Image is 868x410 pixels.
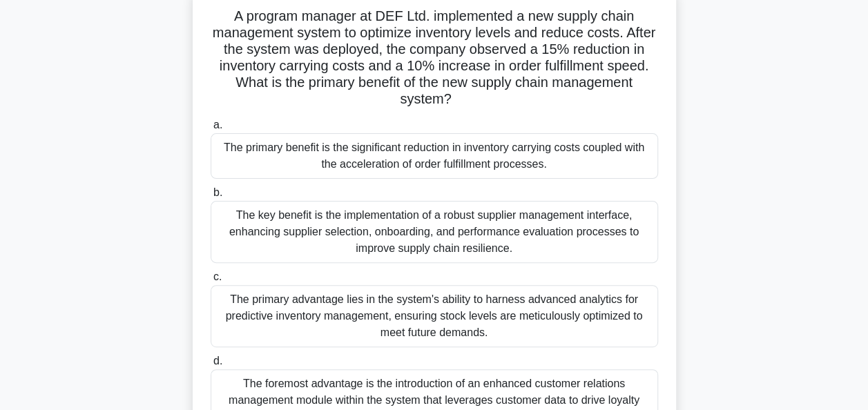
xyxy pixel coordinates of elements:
[213,271,222,282] span: c.
[213,355,222,367] span: d.
[213,119,222,130] span: a.
[211,133,658,179] div: The primary benefit is the significant reduction in inventory carrying costs coupled with the acc...
[209,8,659,108] h5: A program manager at DEF Ltd. implemented a new supply chain management system to optimize invent...
[211,285,658,347] div: The primary advantage lies in the system's ability to harness advanced analytics for predictive i...
[213,186,222,198] span: b.
[211,201,658,263] div: The key benefit is the implementation of a robust supplier management interface, enhancing suppli...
